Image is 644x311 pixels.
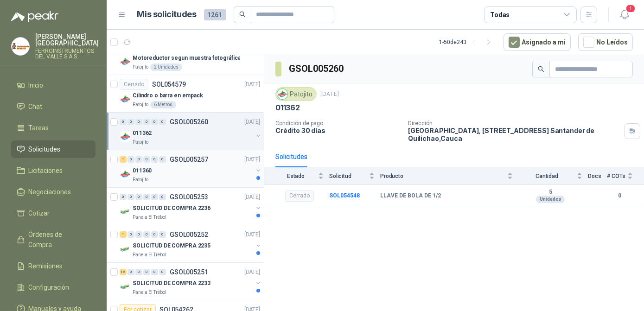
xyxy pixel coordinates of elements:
span: 1261 [204,9,226,20]
p: [DATE] [244,155,260,164]
a: 1 0 0 0 0 0 GSOL005252[DATE] Company LogoSOLICITUD DE COMPRA 2235Panela El Trébol [120,229,262,259]
div: 0 [159,119,166,125]
div: Cerrado [120,79,148,90]
span: Negociaciones [29,187,71,197]
div: 0 [159,269,166,275]
div: Cerrado [285,190,314,202]
div: 0 [143,269,150,275]
img: Company Logo [120,206,131,217]
p: Panela El Trébol [133,214,166,221]
p: [DATE] [320,90,339,99]
b: LLAVE DE BOLA DE 1/2 [380,192,441,200]
div: 0 [143,156,150,163]
div: 12 [120,269,127,275]
div: 0 [135,156,142,163]
div: 1 [120,231,127,238]
p: SOL054579 [152,81,186,88]
th: Docs [588,167,607,184]
div: 0 [128,269,134,275]
h1: Mis solicitudes [137,8,197,21]
span: Remisiones [29,261,63,271]
p: [GEOGRAPHIC_DATA], [STREET_ADDRESS] Santander de Quilichao , Cauca [408,127,621,142]
img: Company Logo [277,89,287,99]
div: 0 [159,194,166,200]
th: Solicitud [329,167,380,184]
a: Tareas [11,119,96,137]
span: Solicitudes [29,144,61,154]
span: search [538,66,544,72]
p: Patojito [133,139,148,146]
a: Negociaciones [11,183,96,201]
p: Patojito [133,63,148,71]
p: [PERSON_NAME] [GEOGRAPHIC_DATA] [35,33,99,46]
th: Producto [380,167,518,184]
p: GSOL005257 [170,156,208,163]
p: Motoreductor segun muestra fotográfica [133,54,240,63]
a: Cotizar [11,204,96,222]
div: 0 [151,156,158,163]
div: 0 [135,231,142,238]
a: 12 0 0 0 0 0 GSOL005251[DATE] Company LogoSOLICITUD DE COMPRA 2233Panela El Trébol [120,267,262,296]
p: SOLICITUD DE COMPRA 2236 [133,204,210,213]
div: Unidades [536,196,565,203]
span: Cotizar [29,208,50,218]
p: 011360 [133,166,152,175]
p: [DATE] [244,193,260,202]
p: GSOL005260 [170,119,208,125]
div: 6 Metros [150,101,176,108]
div: 0 [128,119,134,125]
a: 1 0 0 0 0 0 GSOL005257[DATE] Company Logo011360Patojito [120,154,262,184]
span: # COTs [607,173,625,179]
div: 0 [143,231,150,238]
p: [DATE] [244,230,260,239]
button: 1 [616,6,633,23]
p: 011362 [133,129,152,138]
span: Chat [29,102,43,112]
span: Tareas [29,123,49,133]
div: 0 [151,231,158,238]
p: [DATE] [244,118,260,127]
span: Estado [275,173,316,179]
span: Órdenes de Compra [29,229,87,250]
span: Producto [380,173,505,179]
p: FERROINSTRUMENTOS DEL VALLE S.A.S. [35,48,99,59]
p: 011362 [275,103,300,113]
th: Estado [264,167,329,184]
p: Crédito 30 días [275,127,401,134]
p: Dirección [408,120,621,127]
b: 0 [607,191,633,200]
a: Órdenes de Compra [11,226,96,254]
a: CerradoSOL054579[DATE] Company LogoCilindro o barra en empackPatojito6 Metros [107,75,264,113]
th: Cantidad [518,167,588,184]
a: Inicio [11,76,96,94]
div: 0 [151,119,158,125]
span: Solicitud [329,173,367,179]
p: Condición de pago [275,120,401,127]
p: [DATE] [244,268,260,277]
span: search [239,11,246,18]
a: Chat [11,98,96,115]
a: Solicitudes [11,140,96,158]
div: 1 [120,156,127,163]
div: 0 [120,194,127,200]
p: Panela El Trébol [133,289,166,296]
img: Company Logo [12,38,29,55]
div: 0 [128,156,134,163]
div: 0 [151,194,158,200]
div: 2 Unidades [150,63,182,71]
div: 0 [135,119,142,125]
a: Configuración [11,279,96,296]
p: Patojito [133,101,148,108]
img: Company Logo [120,169,131,180]
p: GSOL005252 [170,231,208,238]
th: # COTs [607,167,644,184]
a: 0 0 0 0 0 0 GSOL005260[DATE] Company Logo011362Patojito [120,116,262,146]
div: 0 [159,231,166,238]
p: SOLICITUD DE COMPRA 2233 [133,279,210,288]
img: Company Logo [120,131,131,142]
a: SOL054548 [329,192,360,199]
div: 0 [120,119,127,125]
div: 0 [151,269,158,275]
p: Patojito [133,176,148,184]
